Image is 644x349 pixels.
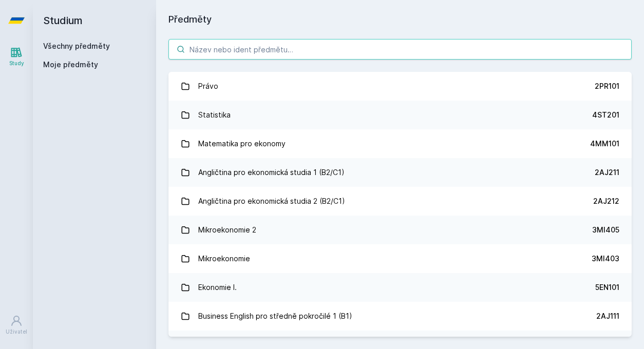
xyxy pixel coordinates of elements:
a: Všechny předměty [43,42,110,50]
a: Statistika 4ST201 [168,101,632,129]
div: Ekonomie I. [198,277,237,298]
div: Angličtina pro ekonomická studia 1 (B2/C1) [198,162,345,183]
div: Mikroekonomie [198,248,250,269]
a: Mikroekonomie 3MI403 [168,244,632,273]
a: Právo 2PR101 [168,72,632,101]
div: 2PR101 [595,81,619,91]
a: Uživatel [2,309,31,341]
div: 4ST201 [592,110,619,120]
div: 2AJ211 [595,167,619,178]
a: Angličtina pro ekonomická studia 2 (B2/C1) 2AJ212 [168,187,632,216]
div: Statistika [198,105,231,125]
a: Study [2,41,31,72]
div: 2AJ212 [593,196,619,206]
div: 3MI403 [592,254,619,264]
a: Mikroekonomie 2 3MI405 [168,216,632,244]
a: Business English pro středně pokročilé 1 (B1) 2AJ111 [168,302,632,331]
a: Ekonomie I. 5EN101 [168,273,632,302]
a: Angličtina pro ekonomická studia 1 (B2/C1) 2AJ211 [168,158,632,187]
span: Moje předměty [43,60,98,70]
div: Uživatel [6,328,27,336]
a: Matematika pro ekonomy 4MM101 [168,129,632,158]
div: Angličtina pro ekonomická studia 2 (B2/C1) [198,191,345,211]
div: 2AJ111 [596,311,619,321]
h1: Předměty [168,12,632,27]
div: Study [9,60,24,67]
div: 3MI405 [592,225,619,235]
div: Business English pro středně pokročilé 1 (B1) [198,306,352,326]
div: Mikroekonomie 2 [198,220,256,240]
div: Matematika pro ekonomy [198,133,286,154]
div: 4MM101 [590,139,619,149]
div: 5EN101 [595,282,619,293]
div: Právo [198,76,218,96]
input: Název nebo ident předmětu… [168,39,632,60]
